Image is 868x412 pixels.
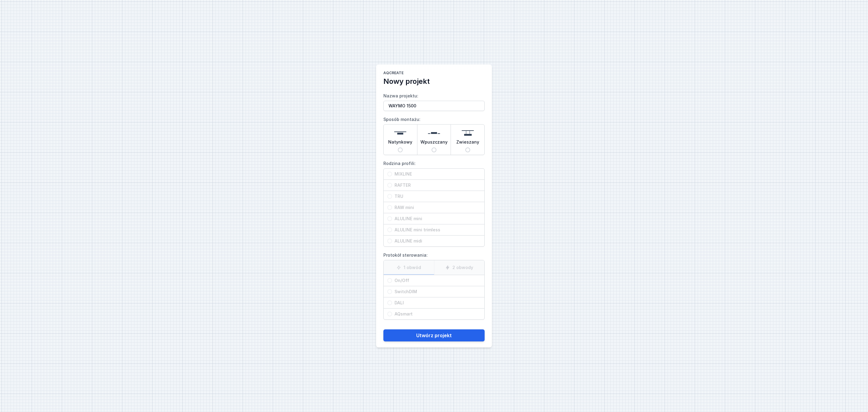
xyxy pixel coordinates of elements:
h2: Nowy projekt [383,77,485,86]
label: Nazwa projektu: [383,91,485,111]
img: suspended.svg [462,127,474,139]
input: Natynkowy [398,147,403,152]
label: Sposób montażu: [383,115,485,155]
span: Zwieszany [456,139,479,147]
input: Wpuszczany [432,147,436,152]
img: surface.svg [394,127,406,139]
label: Protokół sterowania: [383,250,485,320]
input: Nazwa projektu: [383,101,485,111]
img: recessed.svg [428,127,440,139]
input: Zwieszany [465,147,470,152]
span: Wpuszczany [420,139,448,147]
span: Natynkowy [388,139,412,147]
button: Utwórz projekt [383,329,485,341]
label: Rodzina profili: [383,159,485,247]
h1: AQcreate [383,71,485,77]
